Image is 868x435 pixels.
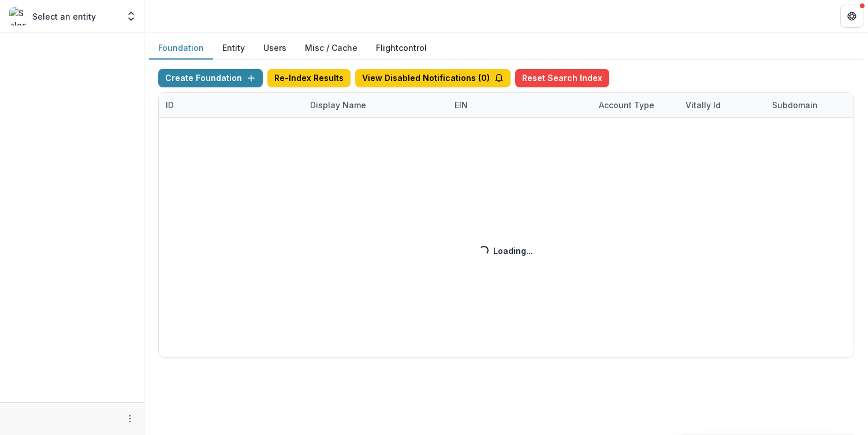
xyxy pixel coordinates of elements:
img: Select an entity [9,7,28,25]
button: Open entity switcher [123,5,139,28]
button: Foundation [149,37,213,60]
button: Entity [213,37,254,60]
p: Select an entity [32,10,96,23]
button: More [123,412,137,426]
a: Flightcontrol [376,42,427,54]
button: Get Help [840,5,863,28]
button: Users [254,37,296,60]
button: Misc / Cache [296,37,367,60]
